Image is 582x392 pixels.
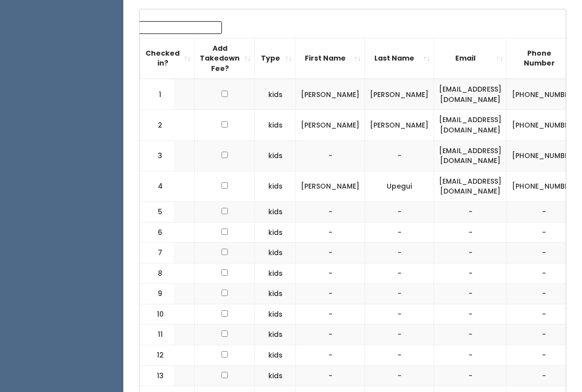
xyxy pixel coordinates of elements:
td: - [296,263,365,284]
td: kids [255,366,296,387]
td: 11 [140,325,174,346]
td: [EMAIL_ADDRESS][DOMAIN_NAME] [434,171,507,202]
td: - [365,202,434,223]
td: - [434,243,507,264]
td: 7 [140,243,174,264]
td: - [507,366,582,387]
td: [PHONE_NUMBER] [507,171,582,202]
td: - [296,366,365,387]
td: kids [255,345,296,366]
td: kids [255,284,296,305]
td: [PHONE_NUMBER] [507,141,582,171]
td: 8 [140,263,174,284]
td: kids [255,202,296,223]
td: - [507,243,582,264]
td: [EMAIL_ADDRESS][DOMAIN_NAME] [434,141,507,171]
th: Checked in?: activate to sort column ascending [141,38,195,79]
td: - [507,284,582,305]
td: 9 [140,284,174,305]
td: - [507,202,582,223]
td: [PERSON_NAME] [296,110,365,141]
td: - [365,366,434,387]
input: Search: [96,22,222,34]
td: 10 [140,304,174,325]
td: [PERSON_NAME] [296,171,365,202]
td: kids [255,325,296,346]
th: Email: activate to sort column ascending [434,38,507,79]
td: - [434,366,507,387]
td: kids [255,243,296,264]
td: [PHONE_NUMBER] [507,110,582,141]
td: kids [255,263,296,284]
td: - [434,284,507,305]
td: 3 [140,141,174,171]
td: - [296,325,365,346]
td: - [434,304,507,325]
td: [PERSON_NAME] [365,110,434,141]
td: - [365,223,434,243]
td: 2 [140,110,174,141]
td: - [507,223,582,243]
td: [PERSON_NAME] [365,79,434,110]
td: - [365,325,434,346]
td: - [434,325,507,346]
td: - [434,345,507,366]
td: [PERSON_NAME] [296,79,365,110]
td: kids [255,171,296,202]
td: - [507,304,582,325]
td: - [507,345,582,366]
td: kids [255,304,296,325]
td: Upegui [365,171,434,202]
td: - [296,284,365,305]
td: 13 [140,366,174,387]
td: kids [255,79,296,110]
td: - [434,263,507,284]
td: - [296,243,365,264]
td: - [296,345,365,366]
td: [PHONE_NUMBER] [507,79,582,110]
td: 5 [140,202,174,223]
td: 12 [140,345,174,366]
th: Type: activate to sort column ascending [255,38,296,79]
th: First Name: activate to sort column ascending [296,38,365,79]
td: - [365,243,434,264]
td: - [434,223,507,243]
td: [EMAIL_ADDRESS][DOMAIN_NAME] [434,79,507,110]
td: 4 [140,171,174,202]
td: - [365,263,434,284]
td: - [296,202,365,223]
td: 1 [140,79,174,110]
td: [EMAIL_ADDRESS][DOMAIN_NAME] [434,110,507,141]
td: kids [255,141,296,171]
td: - [365,141,434,171]
th: Phone Number: activate to sort column ascending [507,38,582,79]
th: Add Takedown Fee?: activate to sort column ascending [195,38,255,79]
td: 6 [140,223,174,243]
td: - [296,304,365,325]
td: - [296,141,365,171]
td: - [296,223,365,243]
label: Search: [60,22,222,34]
td: kids [255,110,296,141]
td: - [365,284,434,305]
td: - [507,263,582,284]
td: kids [255,223,296,243]
th: Last Name: activate to sort column ascending [365,38,434,79]
td: - [507,325,582,346]
td: - [365,304,434,325]
td: - [434,202,507,223]
td: - [365,345,434,366]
